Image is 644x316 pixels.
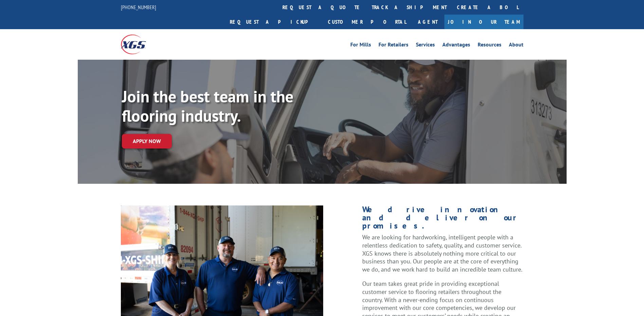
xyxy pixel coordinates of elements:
a: [PHONE_NUMBER] [121,4,156,11]
a: About [509,42,523,50]
strong: Join the best team in the flooring industry. [122,86,293,126]
h1: We drive innovation and deliver on our promises. [362,205,523,233]
a: For Mills [350,42,371,50]
a: Request a pickup [225,15,323,29]
a: Join Our Team [444,15,523,29]
a: Resources [478,42,501,50]
a: For Retailers [379,42,408,50]
a: Agent [411,15,444,29]
p: We are looking for hardworking, intelligent people with a relentless dedication to safety, qualit... [362,233,523,280]
a: Advantages [442,42,470,50]
a: Apply now [122,134,172,149]
a: Customer Portal [323,15,411,29]
a: Services [416,42,435,50]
